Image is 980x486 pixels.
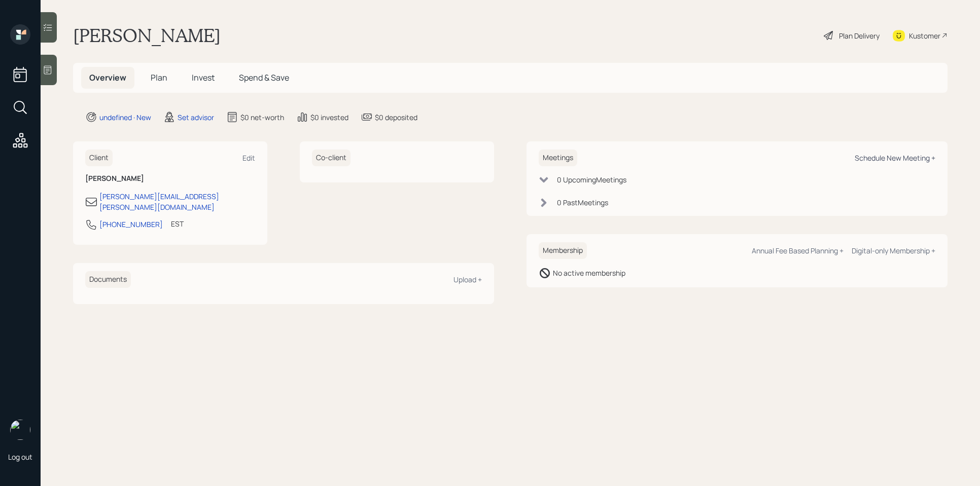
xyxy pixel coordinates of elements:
div: undefined · New [99,112,151,123]
div: $0 deposited [375,112,417,123]
h6: Membership [539,242,587,259]
div: Schedule New Meeting + [855,153,935,163]
h6: [PERSON_NAME] [85,174,255,183]
div: $0 invested [310,112,348,123]
img: retirable_logo.png [10,420,30,440]
div: Upload + [453,275,482,284]
div: Set advisor [178,112,214,123]
div: $0 net-worth [240,112,284,123]
span: Spend & Save [239,72,289,83]
div: No active membership [553,268,625,278]
div: Plan Delivery [839,30,880,41]
h6: Client [85,149,113,166]
h6: Co-client [312,149,351,166]
div: Edit [242,153,255,163]
span: Invest [192,72,215,83]
div: 0 Upcoming Meeting s [557,174,626,185]
div: [PHONE_NUMBER] [99,219,163,230]
span: Overview [89,72,126,83]
h6: Documents [85,271,131,288]
div: EST [171,218,184,229]
div: [PERSON_NAME][EMAIL_ADDRESS][PERSON_NAME][DOMAIN_NAME] [99,191,255,212]
span: Plan [151,72,167,83]
div: Log out [8,452,32,462]
h1: [PERSON_NAME] [73,24,221,47]
div: Digital-only Membership + [852,246,935,255]
div: Annual Fee Based Planning + [752,246,844,255]
div: Kustomer [909,30,940,41]
div: 0 Past Meeting s [557,197,608,208]
h6: Meetings [539,149,577,166]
